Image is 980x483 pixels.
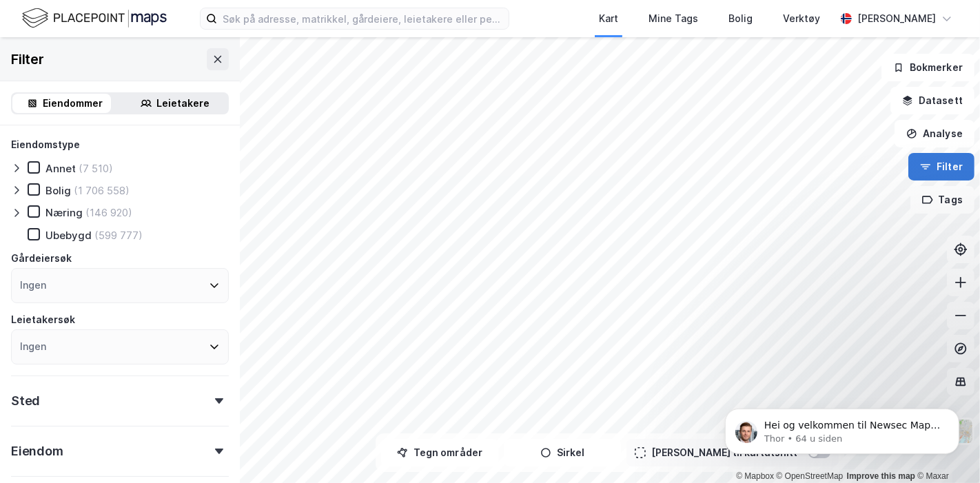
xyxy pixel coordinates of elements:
[651,444,797,461] div: [PERSON_NAME] til kartutsnitt
[847,471,915,481] a: Improve this map
[783,10,820,27] div: Verktøy
[599,10,618,27] div: Kart
[157,95,210,112] div: Leietakere
[11,136,80,153] div: Eiendomstype
[74,184,130,197] div: (1 706 558)
[45,229,92,242] div: Ubebygd
[504,439,621,466] button: Sirkel
[43,95,103,112] div: Eiendommer
[94,229,143,242] div: (599 777)
[11,311,75,328] div: Leietakersøk
[895,120,974,147] button: Analyse
[22,6,167,30] img: logo.f888ab2527a4732fd821a326f86c7f29.svg
[381,439,498,466] button: Tegn områder
[881,54,974,81] button: Bokmerker
[857,10,936,27] div: [PERSON_NAME]
[11,443,63,460] div: Eiendom
[736,471,774,481] a: Mapbox
[649,10,698,27] div: Mine Tags
[11,48,44,70] div: Filter
[45,206,83,219] div: Næring
[908,153,974,181] button: Filter
[79,162,113,175] div: (7 510)
[20,338,46,355] div: Ingen
[728,10,753,27] div: Bolig
[20,277,46,294] div: Ingen
[217,8,509,29] input: Søk på adresse, matrikkel, gårdeiere, leietakere eller personer
[777,471,844,481] a: OpenStreetMap
[11,250,72,267] div: Gårdeiersøk
[85,206,132,219] div: (146 920)
[704,380,980,476] iframe: Intercom notifications melding
[11,393,40,409] div: Sted
[45,162,76,175] div: Annet
[890,87,974,114] button: Datasett
[45,184,71,197] div: Bolig
[910,186,974,214] button: Tags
